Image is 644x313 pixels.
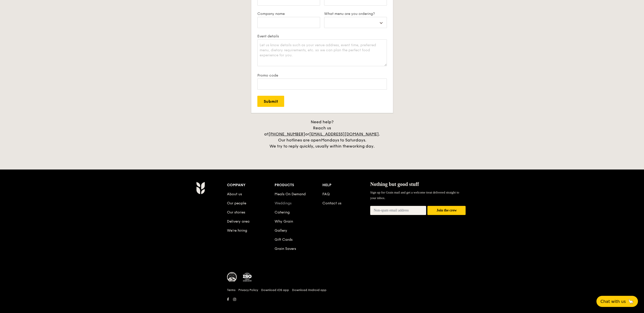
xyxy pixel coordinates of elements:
img: ISO Certified [242,272,252,282]
h6: Revision [176,303,468,307]
div: Help [322,182,370,189]
a: We’re hiring [227,228,247,233]
a: Grain Savers [275,247,296,251]
span: working day. [349,144,375,149]
img: MUIS Halal Certified [227,272,237,282]
label: What menu are you ordering? [324,12,387,16]
label: Company name [257,12,320,16]
div: Need help? Reach us at or . Our hotlines are open We try to reply quickly, usually within the [259,119,385,149]
span: Mondays to Saturdays. [321,138,366,142]
a: Delivery area [227,219,250,224]
span: 🦙 [628,299,634,304]
a: Catering [275,210,290,214]
a: FAQ [322,192,330,196]
div: Company [227,182,275,189]
a: Our stories [227,210,245,214]
a: Meals On Demand [275,192,306,196]
a: Terms [227,288,235,292]
label: Promo code [257,73,387,78]
a: [EMAIL_ADDRESS][DOMAIN_NAME] [309,132,379,136]
a: Our people [227,201,246,205]
img: AYc88T3wAAAABJRU5ErkJggg== [196,182,205,194]
a: Weddings [275,201,292,205]
span: Chat with us [600,299,626,304]
span: Sign up for Grain mail and get a welcome treat delivered straight to your inbox. [370,190,459,200]
button: Chat with us🦙 [596,296,638,307]
a: Download iOS app [261,288,289,292]
a: Why Grain [275,219,293,224]
input: Non-spam email address [370,206,426,215]
a: Gallery [275,228,287,233]
div: Products [275,182,322,189]
span: Nothing but good stuff [370,181,419,187]
a: [PHONE_NUMBER] [268,132,305,136]
a: Contact us [322,201,341,205]
button: Join the crew [427,206,466,215]
textarea: Let us know details such as your venue address, event time, preferred menu, dietary requirements,... [257,39,387,66]
input: Submit [257,96,284,107]
a: About us [227,192,242,196]
a: Download Android app [292,288,326,292]
a: Gift Cards [275,237,293,242]
a: Privacy Policy [238,288,258,292]
label: Event details [257,34,387,38]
